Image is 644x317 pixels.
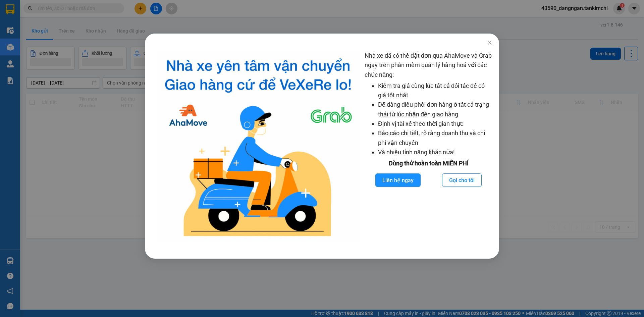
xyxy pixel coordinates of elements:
[365,159,492,168] div: Dùng thử hoàn toàn MIỄN PHÍ
[378,81,492,100] li: Kiểm tra giá cùng lúc tất cả đối tác để có giá tốt nhất
[442,173,482,187] button: Gọi cho tôi
[480,34,499,52] button: Close
[157,51,359,242] img: logo
[449,176,475,184] span: Gọi cho tôi
[378,148,492,157] li: Và nhiều tính năng khác nữa!
[378,119,492,128] li: Định vị tài xế theo thời gian thực
[382,176,414,184] span: Liên hệ ngay
[378,128,492,148] li: Báo cáo chi tiết, rõ ràng doanh thu và chi phí vận chuyển
[375,173,421,187] button: Liên hệ ngay
[487,40,492,45] span: close
[378,100,492,119] li: Dễ dàng điều phối đơn hàng ở tất cả trạng thái từ lúc nhận đến giao hàng
[365,51,492,242] div: Nhà xe đã có thể đặt đơn qua AhaMove và Grab ngay trên phần mềm quản lý hàng hoá với các chức năng:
